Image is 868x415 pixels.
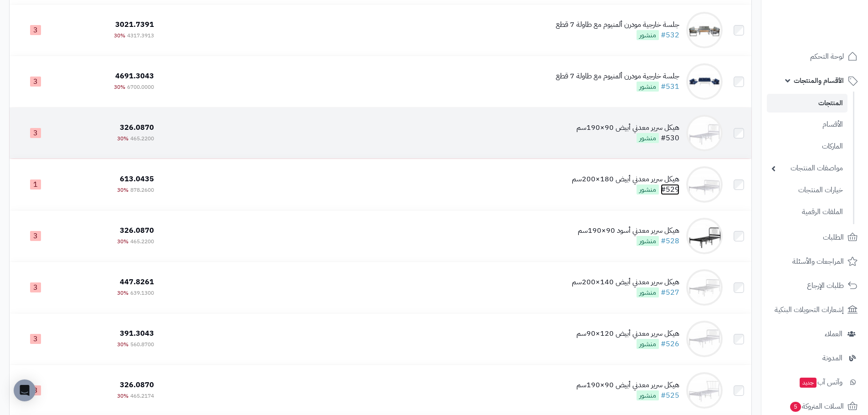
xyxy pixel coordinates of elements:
span: المدونة [822,352,842,364]
a: مواصفات المنتجات [767,159,847,178]
img: logo-2.png [806,15,859,34]
span: إشعارات التحويلات البنكية [775,303,844,316]
img: هيكل سرير معدني أسود 90×190سم [686,218,723,254]
span: 30% [114,83,125,91]
span: منشور [637,287,659,297]
span: منشور [637,236,659,246]
a: #530 [661,133,679,143]
span: 3 [30,25,41,35]
a: الملفات الرقمية [767,202,847,222]
span: 3 [30,231,41,241]
span: 878.2600 [130,186,154,194]
span: 326.0870 [120,379,154,390]
a: العملاء [767,323,863,345]
span: 1 [30,179,41,190]
span: 3 [30,334,41,344]
span: 465.2174 [130,392,154,400]
div: هيكل سرير معدني أبيض 120×90سم [576,328,679,339]
span: 30% [117,134,128,143]
a: لوحة التحكم [767,46,863,67]
div: هيكل سرير معدني أبيض 90×190سم [576,380,679,390]
span: وآتس آب [799,376,842,389]
div: جلسة خارجية مودرن ألمنيوم مع طاولة 7 قطع [556,71,679,82]
span: 3021.7391 [115,19,154,30]
span: 6700.0000 [127,83,154,91]
span: منشور [637,390,659,400]
span: 613.0435 [120,174,154,184]
span: 4317.3913 [127,31,154,40]
img: هيكل سرير معدني أبيض 140×200سم [686,269,723,306]
a: المدونة [767,347,863,369]
span: 30% [117,186,128,194]
a: #528 [661,236,679,246]
span: 326.0870 [120,225,154,236]
div: هيكل سرير معدني أسود 90×190سم [578,225,679,236]
img: جلسة خارجية مودرن ألمنيوم مع طاولة 7 قطع [686,63,723,100]
span: السلات المتروكة [789,400,844,413]
div: جلسة خارجية مودرن ألمنيوم مع طاولة 7 قطع [556,20,679,30]
a: طلبات الإرجاع [767,275,863,297]
span: منشور [637,133,659,143]
span: المراجعات والأسئلة [792,255,844,268]
img: هيكل سرير معدني أبيض 90×190سم [686,372,723,409]
span: منشور [637,82,659,92]
span: الطلبات [823,231,844,244]
a: الطلبات [767,226,863,248]
a: إشعارات التحويلات البنكية [767,299,863,321]
span: منشور [637,184,659,195]
span: جديد [800,378,817,388]
span: 30% [117,289,128,297]
a: #532 [661,30,679,41]
span: 447.8261 [120,277,154,287]
a: #529 [661,184,679,195]
a: #527 [661,287,679,298]
span: 639.1300 [130,289,154,297]
div: هيكل سرير معدني أبيض 180×200سم [572,174,679,184]
span: 391.3043 [120,328,154,339]
span: 5 [790,401,801,412]
a: وآتس آبجديد [767,371,863,393]
span: 326.0870 [120,122,154,133]
div: Open Intercom Messenger [14,379,36,401]
span: 4691.3043 [115,71,154,82]
span: لوحة التحكم [810,50,844,63]
a: الماركات [767,137,847,156]
span: 465.2200 [130,237,154,246]
span: العملاء [825,328,842,340]
span: طلبات الإرجاع [807,279,844,292]
span: 3 [30,128,41,138]
span: 30% [117,392,128,400]
a: #526 [661,338,679,349]
span: 3 [30,77,41,87]
img: هيكل سرير معدني أبيض 90×190سم [686,115,723,151]
span: 30% [117,237,128,246]
span: 30% [117,340,128,348]
a: #525 [661,390,679,401]
a: #531 [661,81,679,92]
span: منشور [637,339,659,349]
img: هيكل سرير معدني أبيض 120×90سم [686,321,723,357]
span: 30% [114,31,125,40]
img: هيكل سرير معدني أبيض 180×200سم [686,166,723,203]
span: 3 [30,282,41,292]
div: هيكل سرير معدني أبيض 90×190سم [576,123,679,133]
a: خيارات المنتجات [767,180,847,200]
span: منشور [637,30,659,40]
a: المراجعات والأسئلة [767,251,863,272]
a: المنتجات [767,94,847,113]
span: 560.8700 [130,340,154,348]
a: الأقسام [767,115,847,134]
div: هيكل سرير معدني أبيض 140×200سم [572,277,679,287]
span: الأقسام والمنتجات [794,74,844,87]
img: جلسة خارجية مودرن ألمنيوم مع طاولة 7 قطع [686,12,723,48]
span: 465.2200 [130,134,154,143]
